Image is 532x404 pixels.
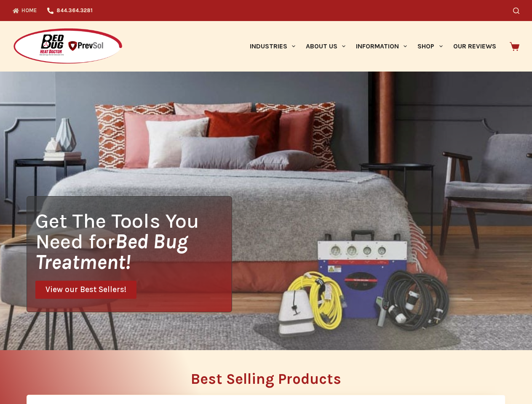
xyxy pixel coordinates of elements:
h1: Get The Tools You Need for [35,210,232,272]
a: View our Best Sellers! [35,281,136,299]
a: Information [351,21,412,72]
h2: Best Selling Products [27,372,505,386]
img: Prevsol/Bed Bug Heat Doctor [13,28,123,65]
nav: Primary [244,21,501,72]
a: About Us [300,21,350,72]
button: Search [513,8,519,14]
a: Shop [412,21,448,72]
a: Industries [244,21,300,72]
span: View our Best Sellers! [45,286,126,294]
a: Our Reviews [448,21,501,72]
i: Bed Bug Treatment! [35,229,188,274]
